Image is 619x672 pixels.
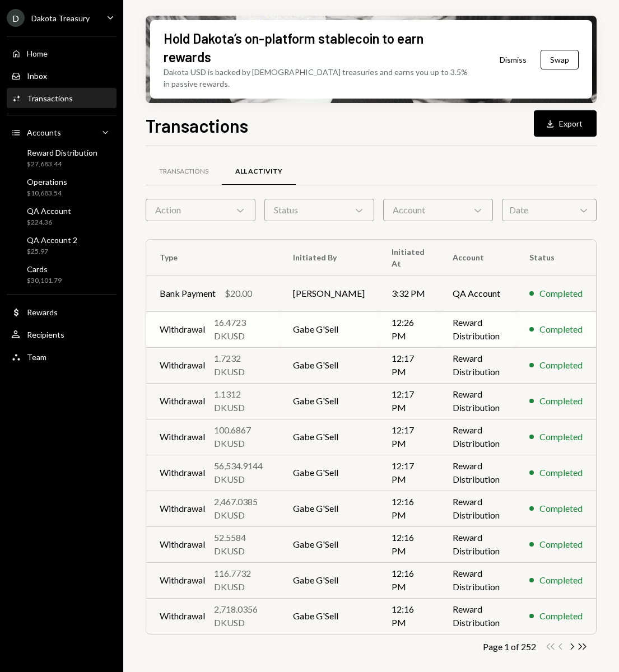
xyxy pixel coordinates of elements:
div: Withdrawal [160,430,205,444]
div: $30,101.79 [27,276,62,286]
a: Home [7,43,117,63]
th: Initiated By [280,240,378,276]
div: 1.7232 DKUSD [214,352,266,379]
td: 12:16 PM [378,562,439,598]
td: 12:17 PM [378,419,439,455]
td: 12:17 PM [378,455,439,491]
a: All Activity [222,157,296,186]
a: QA Account 2$25.97 [7,232,117,259]
div: 2,718.0356 DKUSD [214,603,266,629]
div: 1.1312 DKUSD [214,388,266,414]
td: Gabe G'Sell [280,526,378,562]
div: Withdrawal [160,466,205,479]
td: Gabe G'Sell [280,383,378,419]
h1: Transactions [146,114,248,137]
div: Bank Payment [160,287,216,300]
td: 12:17 PM [378,347,439,383]
th: Type [146,240,280,276]
button: Dismiss [486,46,541,73]
a: Inbox [7,66,117,86]
div: Accounts [27,128,61,137]
a: Cards$30,101.79 [7,261,117,288]
a: QA Account$224.36 [7,203,117,230]
td: 12:26 PM [378,311,439,347]
div: Withdrawal [160,358,205,372]
div: Page 1 of 252 [483,641,536,652]
td: Reward Distribution [439,598,516,634]
div: $25.97 [27,247,77,256]
th: Account [439,240,516,276]
div: Withdrawal [160,609,205,623]
div: Completed [539,323,583,336]
td: 12:17 PM [378,383,439,419]
td: [PERSON_NAME] [280,276,378,311]
td: Reward Distribution [439,383,516,419]
div: Transactions [159,167,208,176]
div: Home [27,49,48,58]
div: Completed [539,394,583,408]
td: 12:16 PM [378,491,439,526]
div: Withdrawal [160,573,205,587]
div: Recipients [27,330,64,339]
div: Hold Dakota’s on-platform stablecoin to earn rewards [164,29,466,66]
div: 100.6867 DKUSD [214,423,266,450]
div: $224.36 [27,218,71,227]
a: Reward Distribution$27,683.44 [7,144,117,171]
div: Completed [539,573,583,587]
div: Completed [539,358,583,372]
div: $27,683.44 [27,160,97,169]
div: $20.00 [225,287,252,300]
td: Gabe G'Sell [280,598,378,634]
th: Status [516,240,596,276]
td: Reward Distribution [439,562,516,598]
td: 12:16 PM [378,526,439,562]
div: Withdrawal [160,394,205,408]
td: Gabe G'Sell [280,562,378,598]
div: $10,683.54 [27,189,67,198]
div: Transactions [27,94,73,103]
a: Operations$10,683.54 [7,174,117,200]
td: Gabe G'Sell [280,419,378,455]
div: Withdrawal [160,538,205,551]
td: Gabe G'Sell [280,455,378,491]
div: Date [502,199,597,221]
div: Completed [539,538,583,551]
div: D [7,9,25,27]
td: Reward Distribution [439,526,516,562]
a: Rewards [7,302,117,322]
td: Reward Distribution [439,491,516,526]
div: Cards [27,264,62,274]
th: Initiated At [378,240,439,276]
div: Status [264,199,374,221]
div: Account [383,199,493,221]
div: Action [146,199,255,221]
td: Gabe G'Sell [280,311,378,347]
div: 2,467.0385 DKUSD [214,495,266,522]
div: Completed [539,430,583,444]
a: Team [7,347,117,367]
div: All Activity [235,167,282,176]
div: Rewards [27,307,58,317]
div: 56,534.9144 DKUSD [214,459,266,486]
div: Withdrawal [160,323,205,336]
div: 52.5584 DKUSD [214,531,266,558]
div: Completed [539,287,583,300]
a: Accounts [7,122,117,142]
div: Completed [539,502,583,515]
div: Dakota Treasury [31,13,90,23]
div: Completed [539,466,583,479]
a: Transactions [146,157,222,186]
td: Reward Distribution [439,311,516,347]
td: Reward Distribution [439,347,516,383]
div: Inbox [27,71,47,81]
button: Export [534,110,597,137]
td: Reward Distribution [439,455,516,491]
button: Swap [541,50,579,69]
div: Completed [539,609,583,623]
a: Transactions [7,88,117,108]
td: 12:16 PM [378,598,439,634]
div: Dakota USD is backed by [DEMOGRAPHIC_DATA] treasuries and earns you up to 3.5% in passive rewards. [164,66,475,90]
div: QA Account [27,206,71,216]
div: Operations [27,177,67,186]
td: Gabe G'Sell [280,347,378,383]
